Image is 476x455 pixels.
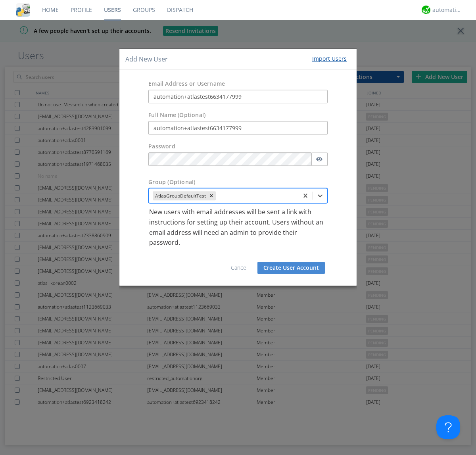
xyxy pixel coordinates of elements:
[153,191,207,200] div: AtlasGroupDefaultTest
[148,111,205,119] label: Full Name (Optional)
[148,80,225,88] label: Email Address or Username
[257,262,325,274] button: Create User Account
[148,179,195,186] label: Group (Optional)
[207,191,216,200] div: Remove AtlasGroupDefaultTest
[231,264,248,271] a: Cancel
[16,3,30,17] img: cddb5a64eb264b2086981ab96f4c1ba7
[149,207,327,248] p: New users with email addresses will be sent a link with instructions for setting up their account...
[148,121,328,135] input: Julie Appleseed
[148,90,328,104] input: e.g. email@address.com, Housekeeping1
[432,6,462,14] div: automation+atlas
[125,55,168,64] h4: Add New User
[422,6,430,14] img: d2d01cd9b4174d08988066c6d424eccd
[148,143,175,151] label: Password
[312,55,347,63] div: Import Users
